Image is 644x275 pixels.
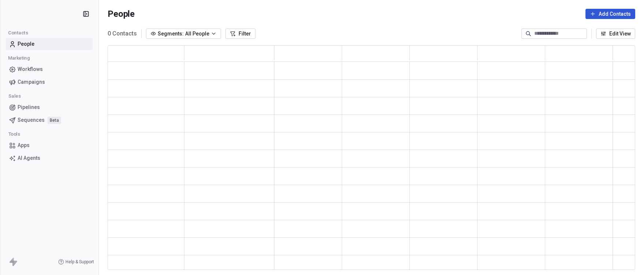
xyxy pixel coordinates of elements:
a: AI Agents [6,152,93,164]
a: People [6,38,93,50]
a: Pipelines [6,101,93,113]
span: People [108,8,135,19]
button: Add Contacts [585,9,635,19]
span: Marketing [5,53,33,64]
span: Campaigns [18,78,45,86]
span: 0 Contacts [108,29,137,38]
span: Sequences [18,116,45,124]
a: Help & Support [58,259,94,265]
span: Pipelines [18,103,40,111]
a: Apps [6,139,93,151]
span: Apps [18,142,30,149]
a: SequencesBeta [6,114,93,126]
span: People [18,40,34,48]
span: Help & Support [65,259,94,265]
span: Beta [48,117,61,124]
a: Campaigns [6,76,93,88]
span: Contacts [5,27,31,38]
span: Tools [5,129,23,140]
span: Sales [5,91,24,102]
span: Workflows [18,65,43,73]
span: Segments: [158,30,184,38]
span: AI Agents [18,154,40,162]
button: Filter [225,29,255,39]
a: Workflows [6,63,93,75]
span: All People [185,30,209,38]
button: Edit View [596,29,635,39]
